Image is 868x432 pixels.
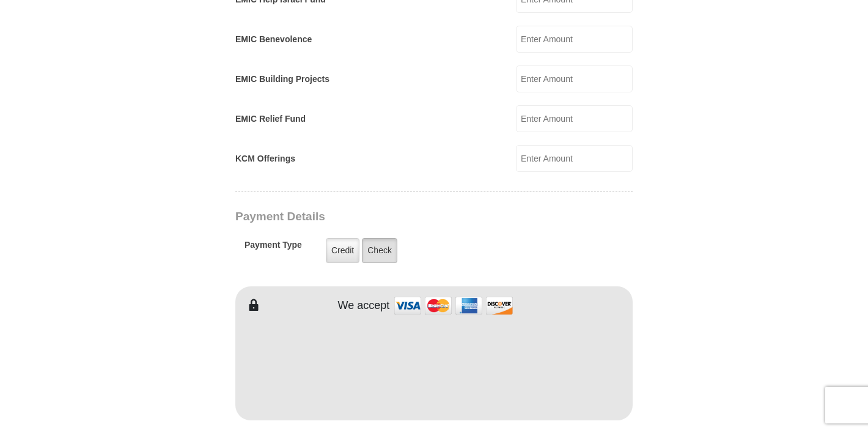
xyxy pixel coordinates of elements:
input: Enter Amount [516,145,633,172]
input: Enter Amount [516,65,633,92]
label: Credit [326,238,359,263]
input: Enter Amount [516,26,633,53]
h3: Payment Details [235,210,547,224]
label: KCM Offerings [235,152,295,165]
input: Enter Amount [516,105,633,132]
label: EMIC Benevolence [235,33,312,46]
img: credit cards accepted [392,292,515,319]
label: EMIC Relief Fund [235,113,306,125]
h4: We accept [338,299,390,313]
h5: Payment Type [245,240,302,256]
label: Check [362,238,397,263]
label: EMIC Building Projects [235,73,329,86]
